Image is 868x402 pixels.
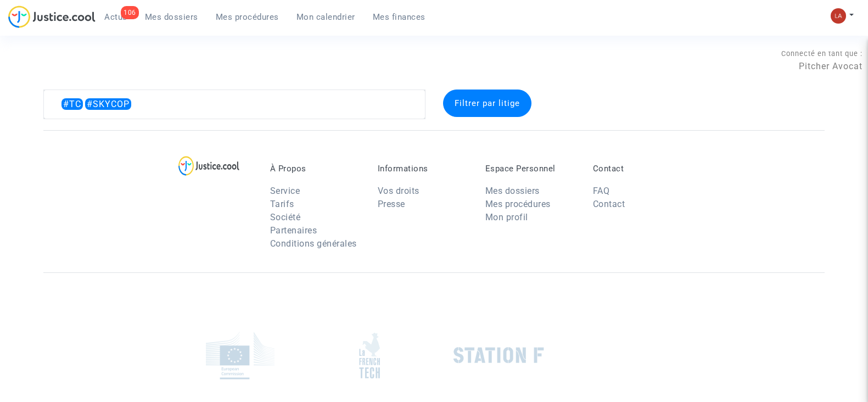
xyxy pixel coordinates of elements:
img: europe_commision.png [206,332,275,379]
a: FAQ [593,186,610,196]
span: Connecté en tant que : [781,49,863,58]
img: french_tech.png [359,332,380,379]
a: Mes finances [364,9,434,25]
p: Informations [378,164,469,174]
a: Mon profil [485,212,528,222]
a: Service [270,186,300,196]
span: Mes dossiers [145,12,198,22]
a: Société [270,212,301,222]
p: Espace Personnel [485,164,576,174]
span: Filtrer par litige [455,98,520,108]
a: Presse [378,199,405,209]
p: À Propos [270,164,361,174]
a: Partenaires [270,225,317,236]
a: Conditions générales [270,238,357,249]
a: Tarifs [270,199,294,209]
span: Mes procédures [216,12,279,22]
a: 106Actus [96,9,136,25]
div: 106 [121,6,139,19]
a: Mes dossiers [485,186,540,196]
span: Actus [104,12,127,22]
img: jc-logo.svg [8,5,96,28]
p: Contact [593,164,684,174]
a: Mon calendrier [288,9,364,25]
a: Vos droits [378,186,419,196]
a: Mes procédures [207,9,288,25]
span: Mon calendrier [296,12,355,22]
a: Contact [593,199,625,209]
a: Mes dossiers [136,9,207,25]
img: stationf.png [453,347,544,364]
span: Mes finances [373,12,425,22]
img: 3f9b7d9779f7b0ffc2b90d026f0682a9 [831,8,846,24]
a: Mes procédures [485,199,551,209]
img: logo-lg.svg [178,156,239,176]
